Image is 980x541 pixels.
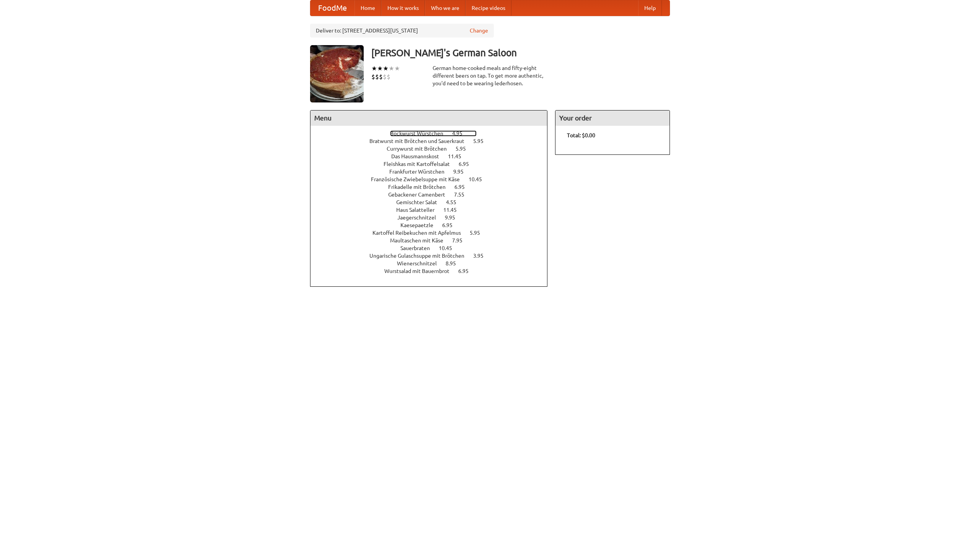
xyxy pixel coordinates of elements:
[445,214,463,221] span: 9.95
[372,230,494,236] a: Kartoffel Reibekuchen mit Apfelmus 5.95
[470,230,488,236] span: 5.95
[442,222,460,228] span: 6.95
[381,0,425,16] a: How it works
[446,199,464,205] span: 4.55
[397,214,469,221] a: Jaegerschnitzel 9.95
[567,132,595,138] b: Total: $0.00
[439,245,460,251] span: 10.45
[379,73,383,81] li: $
[369,138,498,144] a: Bratwurst mit Brötchen und Sauerkraut 5.95
[389,169,452,175] span: Frankfurter Würstchen
[396,199,470,205] a: Gemischter Salat 4.55
[388,192,453,198] span: Gebackener Camenbert
[383,64,389,73] li: ★
[391,153,447,159] span: Das Hausmannskost
[310,24,494,37] div: Deliver to: [STREET_ADDRESS][US_STATE]
[384,161,457,167] span: Fleishkas mit Kartoffelsalat
[453,169,471,175] span: 9.95
[400,245,438,251] span: Sauerbraten
[354,0,381,16] a: Home
[371,64,377,73] li: ★
[400,222,467,228] a: Kaesepaetzle 6.95
[369,253,498,259] a: Ungarische Gulaschsuppe mit Brötchen 3.95
[369,138,472,144] span: Bratwurst mit Brötchen und Sauerkraut
[459,161,477,167] span: 6.95
[375,73,379,81] li: $
[388,184,453,190] span: Frikadelle mit Brötchen
[425,0,465,16] a: Who we are
[555,110,670,126] h4: Your order
[396,207,471,213] a: Haus Salatteller 11.45
[469,176,490,182] span: 10.45
[454,184,472,190] span: 6.95
[387,146,454,152] span: Currywurst mit Brötchen
[384,268,483,274] a: Wurstsalad mit Bauernbrot 6.95
[446,260,464,266] span: 8.95
[390,130,451,136] span: Bockwurst Würstchen
[388,192,479,198] a: Gebackener Camenbert 7.55
[433,64,547,87] div: German home-cooked meals and fifty-eight different beers on tap. To get more authentic, you'd nee...
[470,27,488,34] a: Change
[397,260,444,266] span: Wienerschnitzel
[310,110,547,126] h4: Menu
[473,138,491,144] span: 5.95
[465,0,511,16] a: Recipe videos
[638,0,662,16] a: Help
[389,169,478,175] a: Frankfurter Würstchen 9.95
[383,73,387,81] li: $
[397,214,444,221] span: Jaegerschnitzel
[396,207,442,213] span: Haus Salatteller
[390,237,451,244] span: Maultaschen mit Käse
[452,237,470,244] span: 7.95
[456,146,474,152] span: 5.95
[371,176,496,182] a: Französische Zwiebelsuppe mit Käse 10.45
[443,207,464,213] span: 11.45
[388,184,479,190] a: Frikadelle mit Brötchen 6.95
[387,73,390,81] li: $
[391,153,475,159] a: Das Hausmannskost 11.45
[390,130,477,136] a: Bockwurst Würstchen 4.95
[400,222,441,228] span: Kaesepaetzle
[377,64,383,73] li: ★
[389,64,394,73] li: ★
[384,268,457,274] span: Wurstsalad mit Bauernbrot
[473,253,491,259] span: 3.95
[371,45,670,60] h3: [PERSON_NAME]'s German Saloon
[371,176,467,182] span: Französische Zwiebelsuppe mit Käse
[400,245,466,251] a: Sauerbraten 10.45
[310,0,354,16] a: FoodMe
[458,268,476,274] span: 6.95
[372,230,469,236] span: Kartoffel Reibekuchen mit Apfelmus
[448,153,469,159] span: 11.45
[390,237,477,244] a: Maultaschen mit Käse 7.95
[310,45,364,102] img: angular.jpg
[387,146,480,152] a: Currywurst mit Brötchen 5.95
[454,192,472,198] span: 7.55
[369,253,472,259] span: Ungarische Gulaschsuppe mit Brötchen
[397,260,470,266] a: Wienerschnitzel 8.95
[371,73,375,81] li: $
[394,64,400,73] li: ★
[396,199,445,205] span: Gemischter Salat
[384,161,483,167] a: Fleishkas mit Kartoffelsalat 6.95
[452,130,470,136] span: 4.95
